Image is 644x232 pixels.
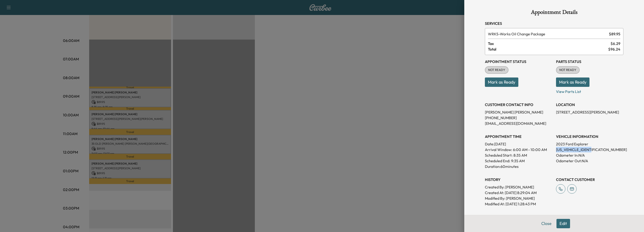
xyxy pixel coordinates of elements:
p: [EMAIL_ADDRESS][DOMAIN_NAME] [485,121,552,126]
p: 9:35 AM [511,158,525,164]
span: $ 6.29 [611,41,620,46]
p: Scheduled End: [485,158,510,164]
span: 6:00 AM - 10:00 AM [513,147,547,152]
p: 8:35 AM [513,152,527,158]
span: Tax [488,41,611,46]
button: Mark as Ready [485,77,518,87]
p: Created By : [PERSON_NAME] [485,184,552,190]
h3: CONTACT CUSTOMER [556,177,623,182]
p: [US_VEHICLE_IDENTIFICATION_NUMBER] [556,147,623,152]
p: Modified By : [PERSON_NAME] [485,195,552,201]
h3: Parts Status [556,59,623,64]
p: Arrival Window: [485,147,552,152]
p: Odometer Out: N/A [556,158,623,164]
p: Duration: 60 minutes [485,164,552,169]
span: NOT READY [485,68,508,72]
span: $ 96.24 [608,46,620,52]
h3: APPOINTMENT TIME [485,134,552,139]
p: [STREET_ADDRESS][PERSON_NAME] [556,109,623,115]
span: NOT READY [556,68,579,72]
h3: VEHICLE INFORMATION [556,134,623,139]
p: [PHONE_NUMBER] [485,115,552,121]
h3: LOCATION [556,102,623,107]
h3: History [485,177,552,182]
h3: Services [485,21,623,26]
p: Created At : [DATE] 8:29:04 AM [485,190,552,195]
button: Edit [556,219,570,228]
p: Date: [DATE] [485,141,552,147]
p: Modified At : [DATE] 1:28:43 PM [485,201,552,207]
p: Odometer In: N/A [556,152,623,158]
h3: CUSTOMER CONTACT INFO [485,102,552,107]
p: View Parts List [556,87,623,94]
h1: Appointment Details [485,9,623,17]
span: Works Oil Change Package [488,31,607,37]
h3: Appointment Status [485,59,552,64]
button: Close [538,219,555,228]
span: $ 89.95 [609,31,620,37]
button: Mark as Ready [556,77,589,87]
h3: NOTES [485,214,623,220]
p: [PERSON_NAME] [PERSON_NAME] [485,109,552,115]
span: Total [488,46,608,52]
p: Scheduled Start: [485,152,512,158]
p: 2023 Ford Explorer [556,141,623,147]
